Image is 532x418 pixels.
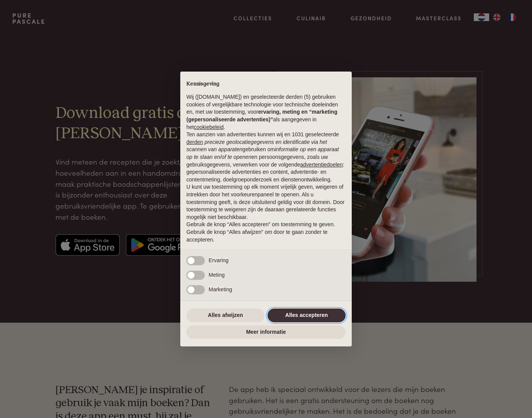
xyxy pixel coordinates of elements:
span: Meting [209,272,225,278]
strong: ervaring, meting en “marketing (gepersonaliseerde advertenties)” [186,109,337,122]
span: Ervaring [209,257,228,263]
em: informatie op een apparaat op te slaan en/of te openen [186,146,339,160]
h2: Kennisgeving [186,81,346,88]
button: advertentiedoelen [300,161,343,169]
p: U kunt uw toestemming op elk moment vrijelijk geven, weigeren of intrekken door het voorkeurenpan... [186,183,346,221]
p: Gebruik de knop “Alles accepteren” om toestemming te geven. Gebruik de knop “Alles afwijzen” om d... [186,221,346,243]
p: Wij ([DOMAIN_NAME]) en geselecteerde derden (5) gebruiken cookies of vergelijkbare technologie vo... [186,93,346,131]
em: precieze geolocatiegegevens en identificatie via het scannen van apparaten [186,139,327,153]
button: Alles accepteren [268,309,346,322]
button: Alles afwijzen [186,309,264,322]
p: Ten aanzien van advertenties kunnen wij en 1031 geselecteerde gebruiken om en persoonsgegevens, z... [186,131,346,183]
button: Meer informatie [186,325,346,339]
span: Marketing [209,286,232,292]
button: derden [186,139,203,146]
a: cookiebeleid [194,124,224,130]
